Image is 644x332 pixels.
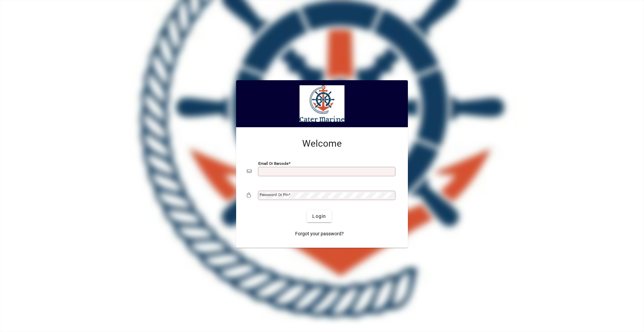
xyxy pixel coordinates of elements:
[247,138,397,149] h2: Welcome
[258,161,288,166] mat-label: Email or Barcode
[260,192,288,197] mat-label: Password or Pin
[295,230,344,237] span: Forgot your password?
[312,213,326,220] span: Login
[307,210,331,222] button: Login
[292,228,346,240] a: Forgot your password?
